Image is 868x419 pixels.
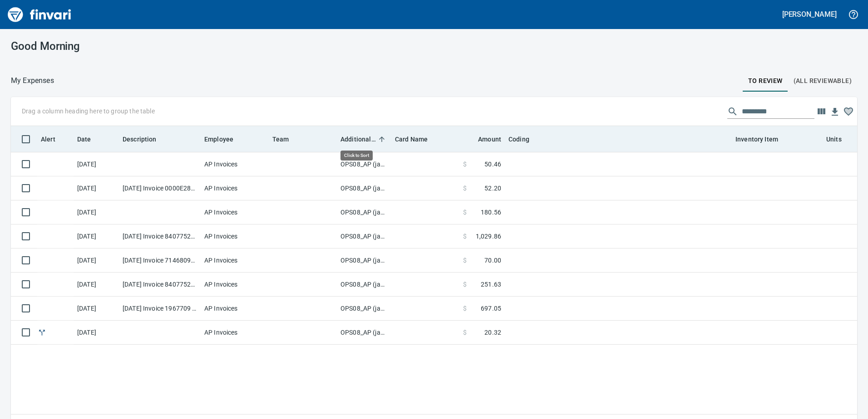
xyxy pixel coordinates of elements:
[826,134,842,145] span: Units
[119,176,201,200] td: [DATE] Invoice 0000E28842365 from UPS (1-30551)
[74,273,119,297] td: [DATE]
[794,75,852,87] span: (All Reviewable)
[201,224,269,248] td: AP Invoices
[395,134,439,145] span: Card Name
[466,134,501,145] span: Amount
[481,208,501,217] span: 180.56
[337,248,391,273] td: OPS08_AP (janettep, samr)
[484,160,501,169] span: 50.46
[123,134,157,145] span: Description
[201,200,269,224] td: AP Invoices
[5,4,74,25] img: Finvari
[735,134,790,145] span: Inventory Item
[204,134,245,145] span: Employee
[11,75,54,86] nav: breadcrumb
[337,321,391,345] td: OPS08_AP (janettep, samr)
[119,273,201,297] td: [DATE] Invoice 8407752215 from Cintas Fas Lockbox (1-10173)
[119,224,201,248] td: [DATE] Invoice 8407752216 from Cintas Corporation (1-24736)
[463,208,467,217] span: $
[74,248,119,273] td: [DATE]
[395,134,428,145] span: Card Name
[74,200,119,224] td: [DATE]
[119,297,201,321] td: [DATE] Invoice 1967709 from [PERSON_NAME] Co (1-23227)
[481,304,501,313] span: 697.05
[340,134,376,145] span: Additional Reviewer
[337,273,391,297] td: OPS08_AP (janettep, samr)
[337,176,391,200] td: OPS08_AP (janettep, samr)
[463,184,467,193] span: $
[340,134,388,145] span: Additional Reviewer
[782,10,837,19] h5: [PERSON_NAME]
[481,280,501,289] span: 251.63
[463,232,467,241] span: $
[272,134,289,145] span: Team
[337,224,391,248] td: OPS08_AP (janettep, samr)
[74,152,119,176] td: [DATE]
[735,134,778,145] span: Inventory Item
[201,273,269,297] td: AP Invoices
[74,176,119,200] td: [DATE]
[74,321,119,345] td: [DATE]
[201,321,269,345] td: AP Invoices
[201,176,269,200] td: AP Invoices
[484,184,501,193] span: 52.20
[22,107,155,116] p: Drag a column heading here to group the table
[780,7,839,21] button: [PERSON_NAME]
[463,304,467,313] span: $
[484,256,501,265] span: 70.00
[476,232,501,241] span: 1,029.86
[201,297,269,321] td: AP Invoices
[204,134,233,145] span: Employee
[478,134,501,145] span: Amount
[272,134,301,145] span: Team
[842,105,855,118] button: Column choices favorited. Click to reset to default
[77,134,91,145] span: Date
[74,224,119,248] td: [DATE]
[41,134,67,145] span: Alert
[463,280,467,289] span: $
[337,297,391,321] td: OPS08_AP (janettep, samr)
[74,297,119,321] td: [DATE]
[748,75,783,87] span: To Review
[11,40,278,53] h3: Good Morning
[11,75,54,86] p: My Expenses
[337,152,391,176] td: OPS08_AP (janettep, samr)
[463,328,467,337] span: $
[37,329,47,335] span: Split transaction
[463,160,467,169] span: $
[484,328,501,337] span: 20.32
[41,134,55,145] span: Alert
[826,134,853,145] span: Units
[201,152,269,176] td: AP Invoices
[508,134,529,145] span: Coding
[123,134,168,145] span: Description
[508,134,541,145] span: Coding
[828,105,842,119] button: Download Table
[337,200,391,224] td: OPS08_AP (janettep, samr)
[463,256,467,265] span: $
[814,105,828,118] button: Choose columns to display
[119,248,201,273] td: [DATE] Invoice 71468090825 from Shred Northwest Inc (1-39125)
[77,134,103,145] span: Date
[201,248,269,273] td: AP Invoices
